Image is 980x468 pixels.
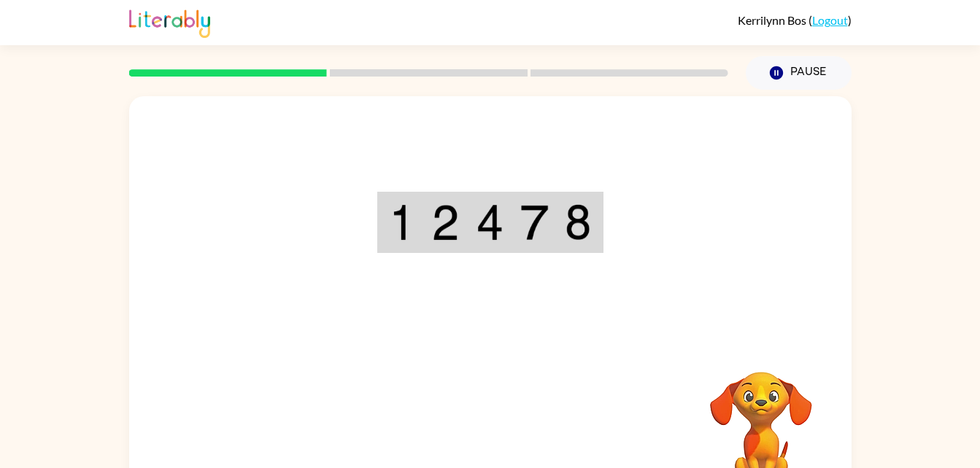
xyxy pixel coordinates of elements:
[476,204,503,241] img: 4
[738,13,809,27] span: Kerrilynn Bos
[738,13,852,27] div: ( )
[431,204,459,241] img: 2
[565,204,591,241] img: 8
[812,13,848,27] a: Logout
[520,204,548,241] img: 7
[746,56,852,90] button: Pause
[389,204,415,241] img: 1
[129,6,210,38] img: Literably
